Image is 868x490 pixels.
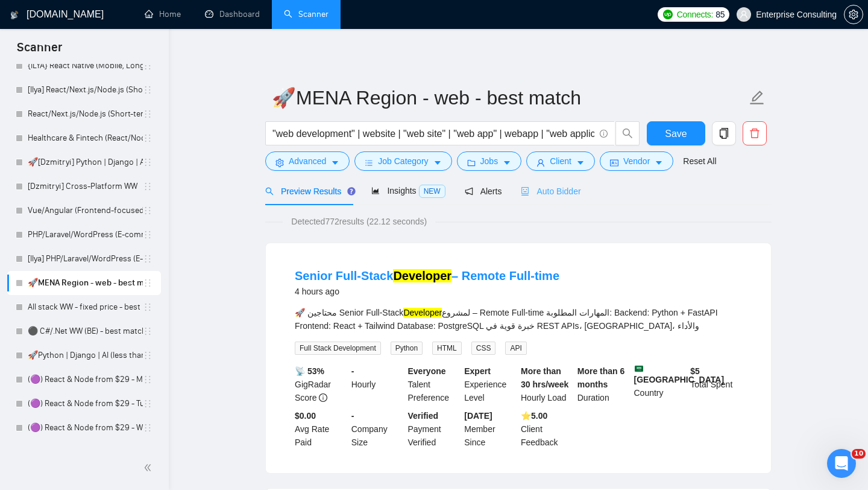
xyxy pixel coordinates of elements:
button: search [615,121,640,145]
span: 85 [715,8,725,21]
li: 🚀[Dzmitryi] Python | Django | AI / [7,150,161,174]
input: Search Freelance Jobs... [272,126,594,141]
span: Advanced [289,154,326,168]
span: 10 [852,449,866,459]
li: [Dzmitryi] Cross-Platform WW [7,174,161,199]
span: Alerts [465,186,502,196]
b: [GEOGRAPHIC_DATA] [634,364,725,384]
div: Payment Verified [406,409,462,449]
b: - [351,411,354,421]
span: caret-down [576,158,585,167]
li: (🟣) React & Node from $29 - Tue [7,392,161,416]
button: folderJobscaret-down [457,151,522,171]
a: React/Next.js/Node.js (Short-term, MVP/Startups) [28,102,143,126]
div: 🚀 محتاجين Senior Full-Stack لمشروع – Remote Full-time المهارات المطلوبة: Backend: Python + FastAP... [295,306,742,332]
span: holder [143,157,153,167]
span: search [265,187,274,196]
a: searchScanner [284,9,329,19]
span: holder [143,182,153,191]
span: folder [467,158,476,167]
div: Total Spent [688,364,744,404]
button: idcardVendorcaret-down [600,151,673,171]
a: Healthcare & Fintech (React/Node.js/PHP) [28,126,143,150]
b: More than 30 hrs/week [521,366,568,389]
li: [Ilya] React/Next.js/Node.js (Short-term, MVP/Startups) [7,78,161,102]
span: delete [743,128,766,139]
div: Talent Preference [406,364,462,404]
a: 🚀[Dzmitryi] Python | Django | AI / [28,150,143,174]
span: setting [275,158,284,167]
span: Jobs [480,154,498,168]
span: double-left [143,462,156,474]
div: Hourly Load [518,364,575,404]
span: setting [844,10,863,19]
span: user [740,10,748,19]
span: holder [143,206,153,215]
span: holder [143,109,153,119]
b: Verified [408,411,439,421]
button: copy [712,121,736,145]
a: (🟣) React & Node from $29 - Mon [28,367,143,392]
span: idcard [610,158,618,167]
span: Job Category [378,154,428,168]
span: caret-down [433,158,442,167]
span: Connects: [677,8,713,21]
span: Full Stack Development [295,342,381,355]
li: React/Next.js/Node.js (Short-term, MVP/Startups) [7,102,161,126]
span: holder [143,254,153,264]
li: Vue/Angular (Frontend-focused, Long-term) [7,199,161,223]
a: [Ilya] PHP/Laravel/WordPress (E-commerce & EdTech) [28,247,143,271]
b: - [351,366,354,376]
div: Duration [575,364,632,404]
a: Vue/Angular (Frontend-focused, Long-term) [28,199,143,223]
b: [DATE] [464,411,492,421]
a: homeHome [145,9,181,19]
li: {ILYA} React Native (Mobile, Long-term) [7,54,161,78]
b: 📡 53% [295,366,324,376]
span: caret-down [331,158,339,167]
a: ⚫ C#/.Net WW (BE) - best match [28,319,143,343]
span: holder [143,61,153,71]
div: Client Feedback [518,409,575,449]
img: 🇸🇦 [635,364,643,373]
li: All stack WW - fixed price - best match [7,295,161,319]
b: ⭐️ 5.00 [521,411,547,421]
span: Vendor [623,154,650,168]
span: area-chart [371,186,380,195]
a: dashboardDashboard [205,9,260,19]
b: $ 5 [690,366,700,376]
span: user [536,158,545,167]
button: delete [743,121,767,145]
button: barsJob Categorycaret-down [354,151,451,171]
li: ⚫ C#/.Net WW (BE) - best match [7,319,161,343]
a: (🟣) React & Node from $29 - Wed [28,416,143,440]
div: GigRadar Score [292,364,349,404]
div: Experience Level [462,364,518,404]
span: holder [143,351,153,360]
span: holder [143,423,153,433]
span: robot [521,187,529,196]
span: holder [143,375,153,384]
a: [Ilya] React/Next.js/Node.js (Short-term, MVP/Startups) [28,78,143,102]
div: Hourly [349,364,406,404]
b: More than 6 months [577,366,625,389]
div: Member Since [462,409,518,449]
div: Avg Rate Paid [292,409,349,449]
a: PHP/Laravel/WordPress (E-commerce & EdTech) [28,223,143,247]
span: caret-down [503,158,511,167]
button: Save [647,121,705,145]
img: upwork-logo.png [663,10,673,19]
b: Expert [464,366,491,376]
span: info-circle [600,130,608,138]
iframe: Intercom live chat [827,449,856,478]
span: bars [365,158,373,167]
a: Reset All [683,154,716,168]
span: Client [550,154,571,168]
span: info-circle [319,393,327,402]
span: holder [143,278,153,288]
div: Tooltip anchor [346,186,357,197]
span: Preview Results [265,186,352,196]
button: setting [844,5,863,24]
li: PHP/Laravel/WordPress (E-commerce & EdTech) [7,223,161,247]
span: Insights [371,186,445,196]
